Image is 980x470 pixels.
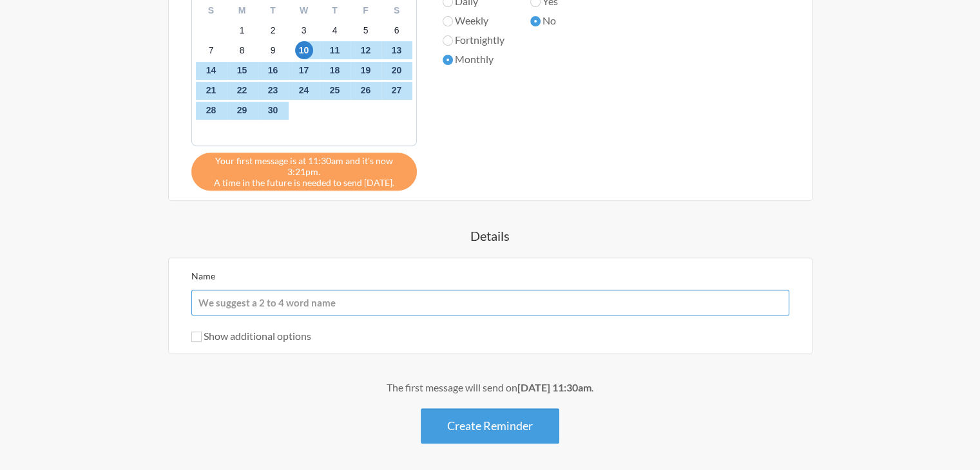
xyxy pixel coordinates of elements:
[357,62,375,80] span: Sunday, October 19, 2025
[326,41,344,59] span: Saturday, October 11, 2025
[517,381,591,393] strong: [DATE] 11:30am
[258,1,289,21] div: T
[201,155,407,177] span: Your first message is at 11:30am and it's now 3:21pm.
[320,1,351,21] div: T
[421,408,559,444] button: Create Reminder
[326,82,344,100] span: Saturday, October 25, 2025
[227,1,258,21] div: M
[233,62,251,80] span: Wednesday, October 15, 2025
[191,290,789,315] input: We suggest a 2 to 4 word name
[233,41,251,59] span: Wednesday, October 8, 2025
[117,380,864,395] div: The first message will send on .
[443,55,453,65] input: Monthly
[191,330,311,342] label: Show additional options
[264,102,282,120] span: Thursday, October 30, 2025
[202,82,220,100] span: Tuesday, October 21, 2025
[191,153,417,191] div: A time in the future is needed to send [DATE].
[196,1,227,21] div: S
[443,52,504,67] label: Monthly
[388,41,406,59] span: Monday, October 13, 2025
[117,227,864,245] h4: Details
[357,41,375,59] span: Sunday, October 12, 2025
[388,82,406,100] span: Monday, October 27, 2025
[357,82,375,100] span: Sunday, October 26, 2025
[357,21,375,39] span: Sunday, October 5, 2025
[326,21,344,39] span: Saturday, October 4, 2025
[295,41,313,59] span: Friday, October 10, 2025
[202,102,220,120] span: Tuesday, October 28, 2025
[202,62,220,80] span: Tuesday, October 14, 2025
[443,13,504,28] label: Weekly
[264,21,282,39] span: Thursday, October 2, 2025
[202,41,220,59] span: Tuesday, October 7, 2025
[388,62,406,80] span: Monday, October 20, 2025
[530,16,541,26] input: No
[530,13,599,28] label: No
[233,82,251,100] span: Wednesday, October 22, 2025
[264,62,282,80] span: Thursday, October 16, 2025
[295,62,313,80] span: Friday, October 17, 2025
[381,1,412,21] div: S
[351,1,381,21] div: F
[264,82,282,100] span: Thursday, October 23, 2025
[264,41,282,59] span: Thursday, October 9, 2025
[295,82,313,100] span: Friday, October 24, 2025
[326,62,344,80] span: Saturday, October 18, 2025
[443,32,504,48] label: Fortnightly
[388,21,406,39] span: Monday, October 6, 2025
[295,21,313,39] span: Friday, October 3, 2025
[289,1,320,21] div: W
[191,332,202,342] input: Show additional options
[191,270,215,281] label: Name
[233,102,251,120] span: Wednesday, October 29, 2025
[233,21,251,39] span: Wednesday, October 1, 2025
[443,35,453,46] input: Fortnightly
[443,16,453,26] input: Weekly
